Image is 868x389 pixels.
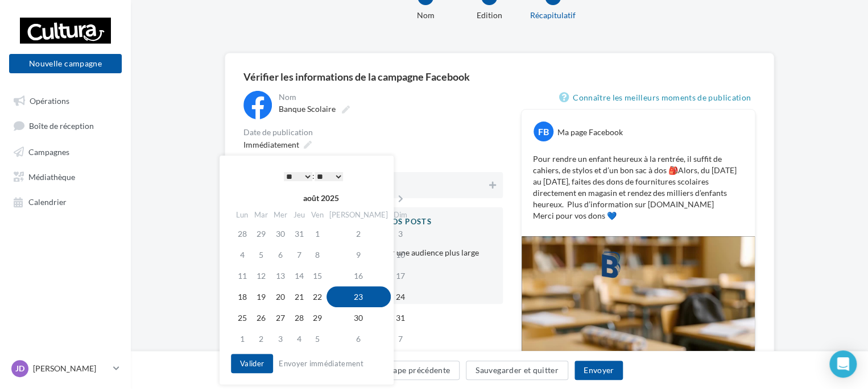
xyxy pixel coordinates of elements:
td: 15 [308,265,326,286]
td: 28 [233,223,251,244]
span: Médiathèque [28,172,75,181]
td: 17 [391,265,411,286]
div: Nom [279,93,501,101]
th: Ven [308,207,326,223]
td: 29 [251,223,271,244]
span: Calendrier [28,197,67,207]
a: Campagnes [7,141,124,161]
button: Envoyer immédiatement [274,357,368,370]
th: [PERSON_NAME] [326,207,391,223]
a: Opérations [7,90,124,110]
button: Envoyer [574,361,623,380]
button: Sauvegarder et quitter [466,361,568,380]
button: Étape précédente [376,361,460,380]
a: Médiathèque [7,166,124,186]
td: 19 [251,286,271,307]
td: 11 [233,265,251,286]
td: 2 [251,328,271,349]
div: Date de publication [243,128,503,136]
td: 26 [251,307,271,328]
td: 22 [308,286,326,307]
td: 31 [391,307,411,328]
td: 3 [271,328,290,349]
td: 14 [290,265,308,286]
span: Banque Scolaire [279,104,336,114]
th: Jeu [290,207,308,223]
td: 10 [391,244,411,265]
div: Edition [453,10,526,21]
span: JD [15,363,24,374]
div: Ma page Facebook [557,127,623,138]
td: 4 [233,244,251,265]
td: 28 [290,307,308,328]
a: Boîte de réception [7,115,124,136]
td: 13 [271,265,290,286]
td: 1 [233,328,251,349]
td: 30 [326,307,391,328]
td: 21 [290,286,308,307]
td: 1 [308,223,326,244]
td: 6 [326,328,391,349]
td: 7 [391,328,411,349]
th: août 2025 [251,190,391,207]
td: 8 [308,244,326,265]
th: Mar [251,207,271,223]
a: JD [PERSON_NAME] [9,358,122,379]
td: 12 [251,265,271,286]
td: 7 [290,244,308,265]
td: 16 [326,265,391,286]
div: Nom [389,10,462,21]
td: 31 [290,223,308,244]
td: 18 [233,286,251,307]
td: 9 [326,244,391,265]
th: Dim [391,207,411,223]
div: : [256,168,371,185]
a: Calendrier [7,191,124,211]
td: 5 [308,328,326,349]
div: FB [534,122,553,141]
td: 4 [290,328,308,349]
p: Pour rendre un enfant heureux à la rentrée, il suffit de cahiers, de stylos et d’un bon sac à dos... [533,153,743,221]
th: Lun [233,207,251,223]
td: 30 [271,223,290,244]
td: 2 [326,223,391,244]
div: Vérifier les informations de la campagne Facebook [243,72,755,82]
div: Open Intercom Messenger [829,350,857,378]
span: Campagnes [28,147,69,156]
span: Immédiatement [243,140,299,149]
span: Opérations [30,95,69,105]
a: Connaître les meilleurs moments de publication [559,91,755,104]
div: Récapitulatif [516,10,589,21]
td: 6 [271,244,290,265]
button: Nouvelle campagne [9,54,122,73]
button: Valider [231,354,273,373]
td: 24 [391,286,411,307]
td: 20 [271,286,290,307]
td: 5 [251,244,271,265]
th: Mer [271,207,290,223]
td: 25 [233,307,251,328]
p: [PERSON_NAME] [33,363,109,374]
td: 27 [271,307,290,328]
span: Boîte de réception [29,121,94,131]
td: 3 [391,223,411,244]
td: 29 [308,307,326,328]
td: 23 [326,286,391,307]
